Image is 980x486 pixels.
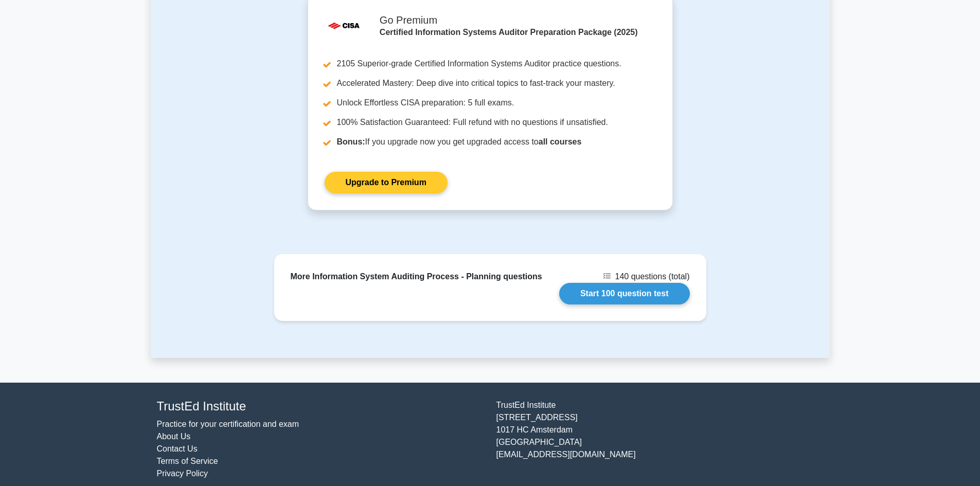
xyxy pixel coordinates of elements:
a: Privacy Policy [157,469,208,478]
a: About Us [157,432,191,441]
h4: TrustEd Institute [157,399,484,414]
a: Contact Us [157,444,198,453]
a: Start 100 question test [559,283,690,304]
div: TrustEd Institute [STREET_ADDRESS] 1017 HC Amsterdam [GEOGRAPHIC_DATA] [EMAIL_ADDRESS][DOMAIN_NAME] [490,399,830,480]
a: Terms of Service [157,457,218,465]
a: Practice for your certification and exam [157,420,299,428]
a: Upgrade to Premium [325,172,448,193]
